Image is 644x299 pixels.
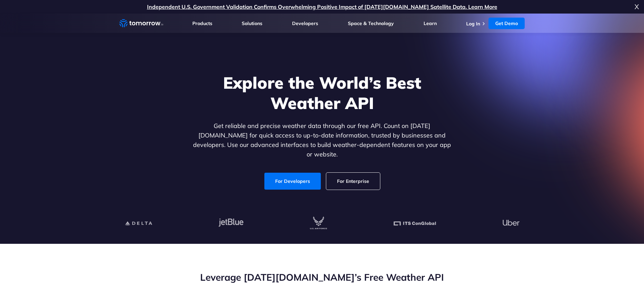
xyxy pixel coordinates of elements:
a: Log In [466,21,480,27]
a: Home link [119,18,163,28]
a: Learn [424,20,437,26]
a: Solutions [242,20,262,26]
a: Space & Technology [348,20,394,26]
p: Get reliable and precise weather data through our free API. Count on [DATE][DOMAIN_NAME] for quic... [192,121,453,159]
h2: Leverage [DATE][DOMAIN_NAME]’s Free Weather API [119,271,525,284]
a: For Enterprise [326,173,380,190]
h1: Explore the World’s Best Weather API [192,72,453,113]
a: Get Demo [488,18,525,29]
a: For Developers [264,173,321,190]
a: Developers [292,20,318,26]
a: Independent U.S. Government Validation Confirms Overwhelming Positive Impact of [DATE][DOMAIN_NAM... [147,3,497,10]
a: Products [192,20,212,26]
